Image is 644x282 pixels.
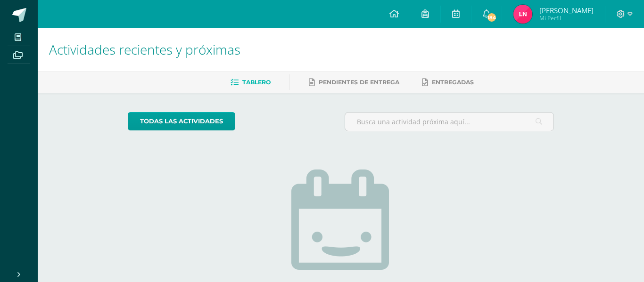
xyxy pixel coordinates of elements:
[242,79,271,86] span: Tablero
[309,75,399,90] a: Pendientes de entrega
[539,14,594,22] span: Mi Perfil
[487,12,497,23] span: 184
[49,40,240,58] span: Actividades recientes y próximas
[319,79,399,86] span: Pendientes de entrega
[128,112,235,130] a: todas las Actividades
[231,75,271,90] a: Tablero
[539,6,594,15] span: [PERSON_NAME]
[345,113,554,131] input: Busca una actividad próxima aquí...
[432,79,474,86] span: Entregadas
[513,5,532,24] img: 7d44da2ed59e2e07a3a77ce03da3f5e2.png
[422,75,474,90] a: Entregadas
